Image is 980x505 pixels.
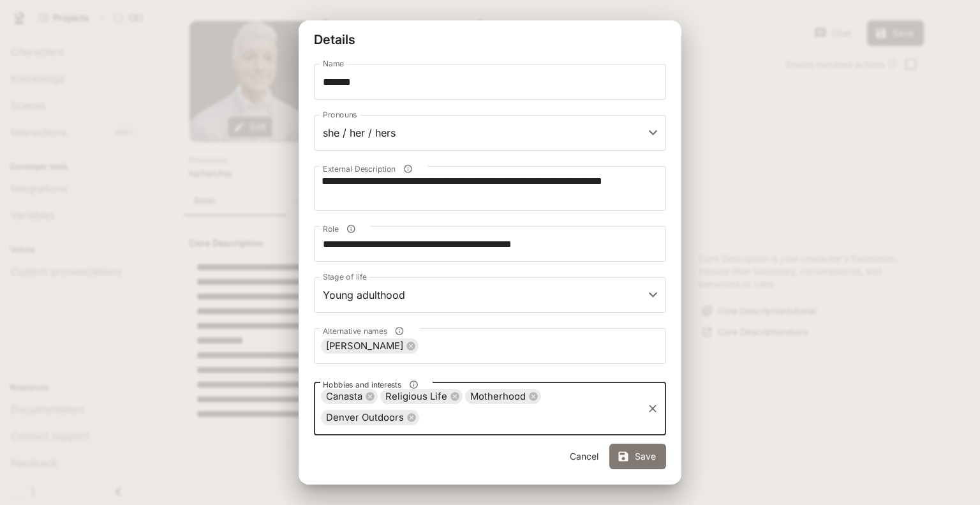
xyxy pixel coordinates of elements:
div: she / her / hers [314,115,666,151]
button: Hobbies and interests [405,376,422,393]
div: Young adulthood [314,277,666,313]
button: Save [609,444,666,469]
h2: Details [299,20,681,59]
label: Pronouns [323,109,357,120]
div: Denver Outdoors [321,410,419,425]
span: Hobbies and interests [323,379,401,390]
span: Denver Outdoors [321,411,409,425]
span: Motherhood [465,389,531,404]
span: Alternative names [323,326,387,336]
button: External Description [399,160,417,177]
div: [PERSON_NAME] [321,338,419,354]
label: Name [323,58,344,69]
span: Canasta [321,389,367,404]
span: Religious Life [380,389,452,404]
button: Clear [644,400,662,418]
div: Religious Life [380,389,463,404]
div: Canasta [321,389,378,404]
span: Role [323,223,339,234]
span: External Description [323,163,396,174]
button: Cancel [563,444,604,469]
button: Alternative names [391,322,408,340]
span: [PERSON_NAME] [321,339,408,354]
button: Role [343,220,360,237]
label: Stage of life [323,271,367,282]
div: Motherhood [465,389,541,404]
